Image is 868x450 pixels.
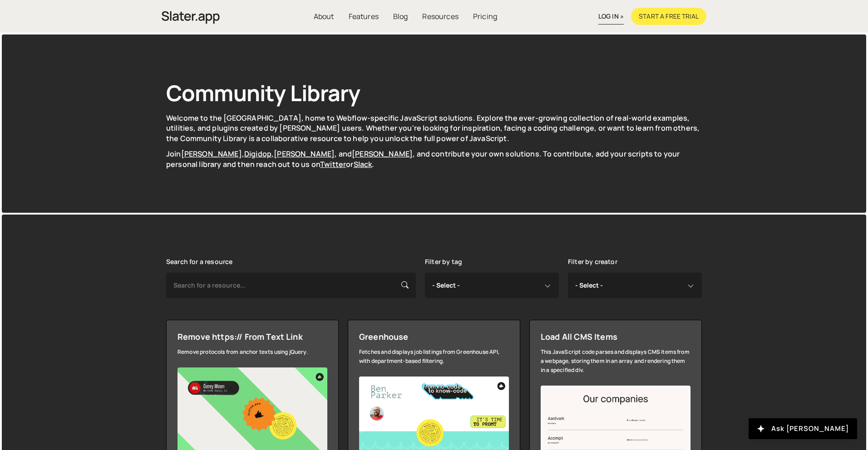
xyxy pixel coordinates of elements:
[341,8,386,25] a: Features
[244,149,271,159] a: Digidop
[274,149,335,159] a: [PERSON_NAME]
[598,9,624,24] a: log in »
[162,9,220,26] img: Slater is an modern coding environment with an inbuilt AI tool. Get custom code quickly with no c...
[352,149,413,159] a: [PERSON_NAME]
[166,149,702,169] p: Join , , , and , and contribute your own solutions. To contribute, add your scripts to your perso...
[359,331,509,342] div: Greenhouse
[541,347,690,375] div: This JavaScript code parses and displays CMS items from a webpage, storing them in an array and r...
[181,149,242,159] a: [PERSON_NAME]
[415,8,465,25] a: Resources
[386,8,415,25] a: Blog
[166,273,416,298] input: Search for a resource...
[541,331,690,342] div: Load All CMS Items
[466,8,504,25] a: Pricing
[359,347,509,366] div: Fetches and displays job listings from Greenhouse API, with department-based filtering.
[425,258,462,265] label: Filter by tag
[631,8,706,25] a: Start a free trial
[166,78,702,108] h1: Community Library
[178,347,327,357] div: Remove protocols from anchor texts using jQuery.
[306,8,341,25] a: About
[320,159,346,169] a: Twitter
[166,258,232,265] label: Search for a resource
[568,258,617,265] label: Filter by creator
[749,418,857,439] button: Ask [PERSON_NAME]
[162,6,220,26] a: home
[166,113,702,143] p: Welcome to the [GEOGRAPHIC_DATA], home to Webflow-specific JavaScript solutions. Explore the ever...
[354,159,372,169] a: Slack
[178,331,327,342] div: Remove https:// From Text Link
